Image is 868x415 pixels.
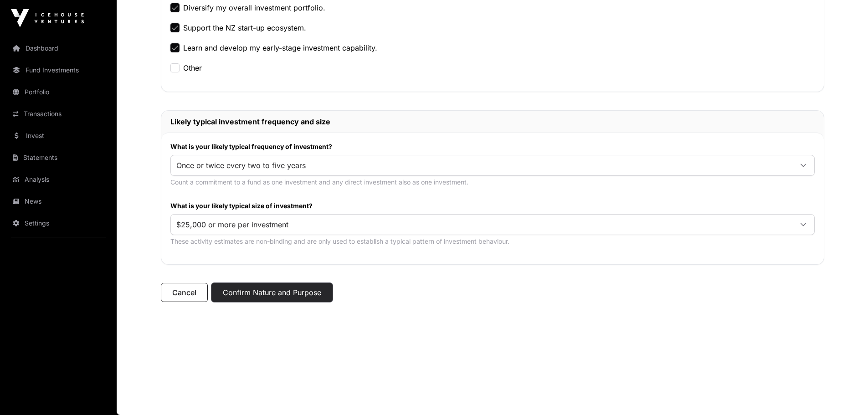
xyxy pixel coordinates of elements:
a: Settings [7,213,109,233]
a: Transactions [7,104,109,124]
label: Diversify my overall investment portfolio. [183,2,325,13]
label: Other [183,62,202,73]
a: Invest [7,126,109,146]
a: Portfolio [7,82,109,102]
button: Cancel [161,283,208,302]
label: What is your likely typical size of investment? [170,201,815,210]
h2: Likely typical investment frequency and size [170,116,815,127]
label: What is your likely typical frequency of investment? [170,142,815,151]
p: These activity estimates are non-binding and are only used to establish a typical pattern of inve... [170,237,815,246]
img: Icehouse Ventures Logo [11,9,84,27]
label: Learn and develop my early-stage investment capability. [183,42,377,53]
span: Cancel [172,287,196,298]
iframe: Chat Widget [822,371,868,415]
span: $25,000 or more per investment [171,216,792,233]
a: Dashboard [7,38,109,58]
a: Statements [7,148,109,168]
a: Fund Investments [7,60,109,80]
span: Once or twice every two to five years [171,157,792,174]
p: Count a commitment to a fund as one investment and any direct investment also as one investment. [170,178,815,187]
button: Confirm Nature and Purpose [211,283,333,302]
a: Analysis [7,169,109,190]
label: Support the NZ start-up ecosystem. [183,22,306,33]
a: News [7,191,109,211]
